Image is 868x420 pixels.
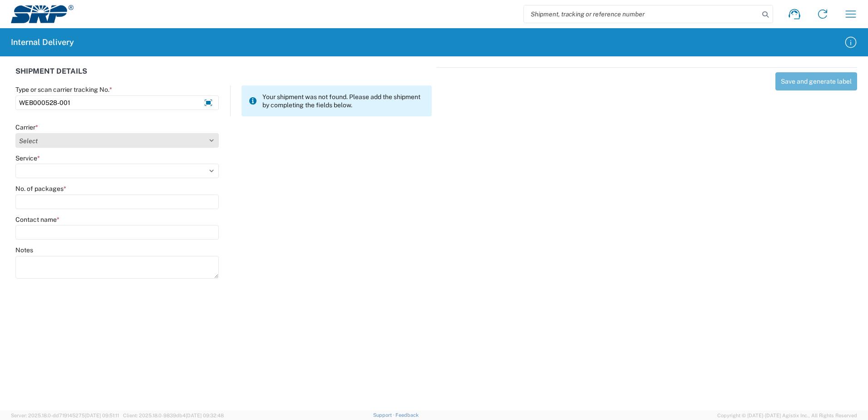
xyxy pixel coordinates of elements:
span: Server: 2025.18.0-dd719145275 [11,413,119,418]
img: srp [11,5,74,23]
label: Contact name [15,215,59,224]
h2: Internal Delivery [11,37,74,48]
a: Support [373,412,396,418]
label: Service [15,154,40,162]
div: SHIPMENT DETAILS [15,67,432,85]
a: Feedback [395,412,419,418]
input: Shipment, tracking or reference number [524,5,759,23]
span: [DATE] 09:32:48 [186,413,224,418]
span: [DATE] 09:51:11 [85,413,119,418]
span: Copyright © [DATE]-[DATE] Agistix Inc., All Rights Reserved [717,411,857,420]
span: Your shipment was not found. Please add the shipment by completing the fields below. [262,93,424,109]
label: Type or scan carrier tracking No. [15,85,112,94]
label: Notes [15,246,33,254]
label: No. of packages [15,185,66,193]
span: Client: 2025.18.0-9839db4 [123,413,224,418]
label: Carrier [15,123,38,131]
